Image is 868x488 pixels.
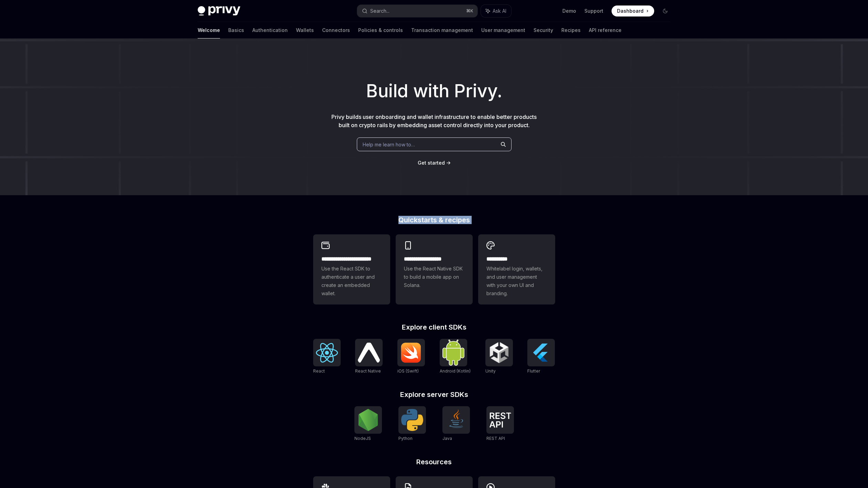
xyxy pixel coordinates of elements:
span: Flutter [527,368,540,374]
a: Get started [418,159,445,166]
a: **** *****Whitelabel login, wallets, and user management with your own UI and branding. [478,234,555,304]
span: Whitelabel login, wallets, and user management with your own UI and branding. [486,265,547,298]
a: Welcome [198,22,220,38]
a: PythonPython [398,406,426,442]
a: API reference [589,22,622,38]
a: Authentication [252,22,288,38]
a: Policies & controls [358,22,403,38]
span: Help me learn how to… [363,141,415,148]
a: **** **** **** ***Use the React Native SDK to build a mobile app on Solana. [396,234,473,304]
img: iOS (Swift) [400,342,422,363]
button: Toggle dark mode [660,5,671,16]
img: Flutter [530,342,552,364]
img: Java [445,409,467,431]
img: NodeJS [357,409,379,431]
span: Dashboard [617,8,644,14]
span: Ask AI [493,8,506,14]
img: Unity [488,342,510,364]
h2: Explore client SDKs [313,324,555,331]
span: Python [398,436,413,441]
img: Android (Kotlin) [442,340,464,365]
img: Python [401,409,423,431]
a: Basics [228,22,244,38]
a: UnityUnity [485,339,513,375]
a: Android (Kotlin)Android (Kotlin) [440,339,471,375]
img: dark logo [198,6,240,16]
a: iOS (Swift)iOS (Swift) [397,339,425,375]
span: React Native [355,368,381,374]
span: ⌘ K [466,8,473,14]
span: iOS (Swift) [397,368,419,374]
span: NodeJS [354,436,371,441]
a: Demo [562,8,576,14]
a: ReactReact [313,339,341,375]
a: NodeJSNodeJS [354,406,382,442]
div: Search... [370,7,389,15]
a: REST APIREST API [486,406,514,442]
span: Use the React SDK to authenticate a user and create an embedded wallet. [321,265,382,298]
a: FlutterFlutter [527,339,555,375]
span: REST API [486,436,505,441]
a: Dashboard [612,5,654,16]
span: Unity [485,368,496,374]
h2: Explore server SDKs [313,391,555,398]
span: Privy builds user onboarding and wallet infrastructure to enable better products built on crypto ... [331,113,537,129]
a: Wallets [296,22,314,38]
h1: Build with Privy. [11,78,857,104]
h2: Resources [313,458,555,465]
img: React [316,343,338,363]
a: Recipes [561,22,581,38]
span: Android (Kotlin) [440,368,471,374]
a: React NativeReact Native [355,339,383,375]
a: JavaJava [442,406,470,442]
button: Search...⌘K [357,5,477,17]
a: Support [584,8,603,14]
img: React Native [358,343,380,362]
span: Java [442,436,452,441]
h2: Quickstarts & recipes [313,217,555,223]
a: Transaction management [411,22,473,38]
button: Ask AI [481,5,511,17]
span: Use the React Native SDK to build a mobile app on Solana. [404,265,464,289]
span: React [313,368,325,374]
span: Get started [418,160,445,166]
img: REST API [489,412,511,428]
a: Connectors [322,22,350,38]
a: Security [534,22,553,38]
a: User management [481,22,525,38]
